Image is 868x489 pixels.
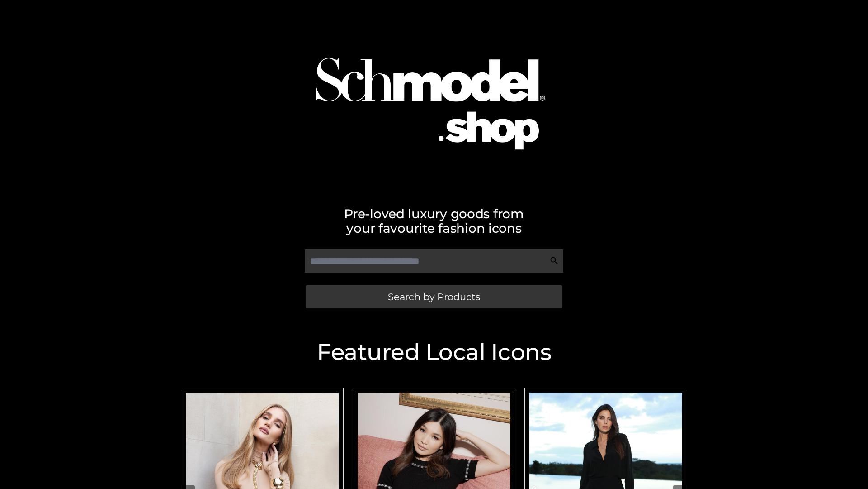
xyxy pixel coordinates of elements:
span: Search by Products [388,292,480,302]
h2: Featured Local Icons​ [176,341,692,364]
img: Search Icon [550,256,559,265]
a: Search by Products [306,285,562,308]
h2: Pre-loved luxury goods from your favourite fashion icons [176,206,692,235]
